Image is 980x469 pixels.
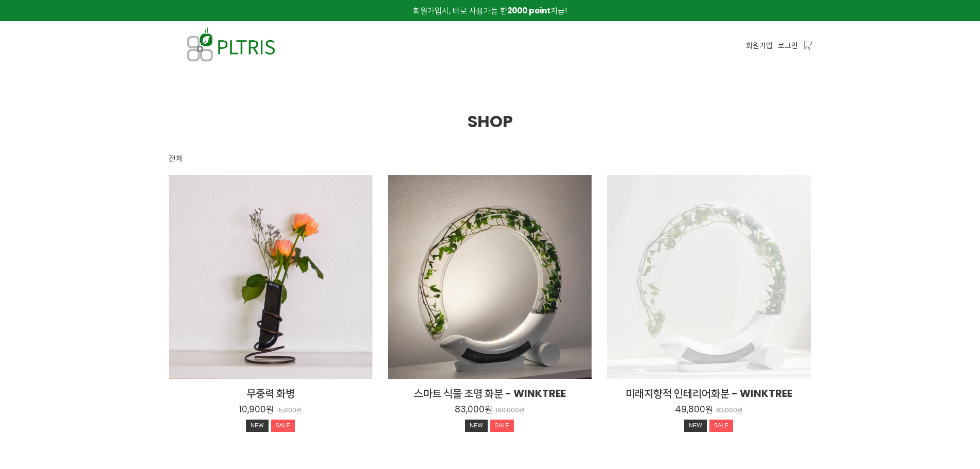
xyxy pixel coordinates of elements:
[507,5,550,16] strong: 2000 point
[169,152,183,165] div: 전체
[684,420,707,432] div: NEW
[169,386,372,435] a: 무중력 화병 10,900원 15,000원 NEWSALE
[388,386,592,435] a: 스마트 식물 조명 화분 - WINKTREE 83,000원 160,000원 NEWSALE
[468,110,513,133] span: SHOP
[675,404,713,415] p: 49,800원
[490,420,514,432] div: SALE
[607,386,811,435] a: 미래지향적 인테리어화분 - WINKTREE 49,800원 83,000원 NEWSALE
[246,420,269,432] div: NEW
[716,407,743,414] p: 83,000원
[607,386,811,401] h2: 미래지향적 인테리어화분 - WINKTREE
[169,386,372,401] h2: 무중력 화병
[746,40,773,51] a: 회원가입
[709,420,733,432] div: SALE
[271,420,295,432] div: SALE
[455,404,492,415] p: 83,000원
[239,404,274,415] p: 10,900원
[277,407,302,414] p: 15,000원
[413,5,567,16] span: 회원가입시, 바로 사용가능 한 지급!
[465,420,488,432] div: NEW
[778,40,798,51] a: 로그인
[495,407,525,414] p: 160,000원
[388,386,592,401] h2: 스마트 식물 조명 화분 - WINKTREE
